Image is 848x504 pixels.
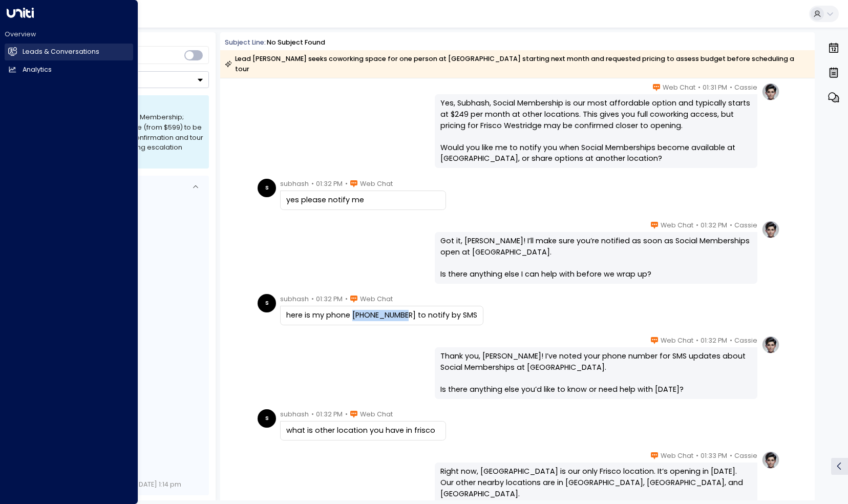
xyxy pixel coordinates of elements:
span: Web Chat [661,335,693,346]
span: Cassie [734,335,757,346]
span: subhash [280,294,309,304]
span: 01:31 PM [703,82,727,93]
div: Thank you, [PERSON_NAME]! I’ve noted your phone number for SMS updates about Social Memberships a... [440,351,752,395]
img: profile-logo.png [761,451,780,469]
div: s [258,179,276,197]
h2: Analytics [23,65,52,75]
span: Web Chat [360,294,393,304]
span: 01:32 PM [316,294,343,304]
span: Cassie [734,82,757,93]
span: Web Chat [663,82,695,93]
span: • [311,294,314,304]
a: Analytics [5,61,133,78]
span: 01:32 PM [316,409,343,419]
span: Web Chat [360,409,393,419]
span: Web Chat [661,220,693,230]
span: • [696,451,698,461]
div: what is other location you have in frisco [286,425,440,436]
span: subhash [280,409,309,419]
span: 01:32 PM [701,335,727,346]
div: Yes, Subhash, Social Membership is our most affordable option and typically starts at $249 per mo... [440,98,752,164]
div: s [258,409,276,428]
img: profile-logo.png [761,335,780,354]
a: Leads & Conversations [5,44,133,60]
div: Lead [PERSON_NAME] seeks coworking space for one person at [GEOGRAPHIC_DATA] starting next month ... [225,54,809,74]
span: • [345,179,348,189]
span: • [311,409,314,419]
span: 01:33 PM [701,451,727,461]
span: • [730,335,732,346]
span: • [696,220,698,230]
span: Web Chat [661,451,693,461]
span: • [698,82,701,93]
span: Cassie [734,451,757,461]
span: • [345,294,348,304]
span: • [730,451,732,461]
div: No subject found [267,38,325,48]
h2: Leads & Conversations [23,47,99,57]
div: Got it, [PERSON_NAME]! I’ll make sure you’re notified as soon as Social Memberships open at [GEOG... [440,236,752,280]
div: here is my phone [PHONE_NUMBER] to notify by SMS [286,310,477,321]
div: s [258,294,276,312]
span: • [345,409,348,419]
span: • [696,335,698,346]
h2: Overview [5,30,133,39]
img: profile-logo.png [761,220,780,239]
span: • [311,179,314,189]
span: Subject Line: [225,38,266,47]
img: profile-logo.png [761,82,780,101]
span: • [730,220,732,230]
span: Cassie [734,220,757,230]
span: 01:32 PM [701,220,727,230]
span: • [730,82,732,93]
span: Web Chat [360,179,393,189]
div: yes please notify me [286,195,440,206]
span: 01:32 PM [316,179,343,189]
span: subhash [280,179,309,189]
